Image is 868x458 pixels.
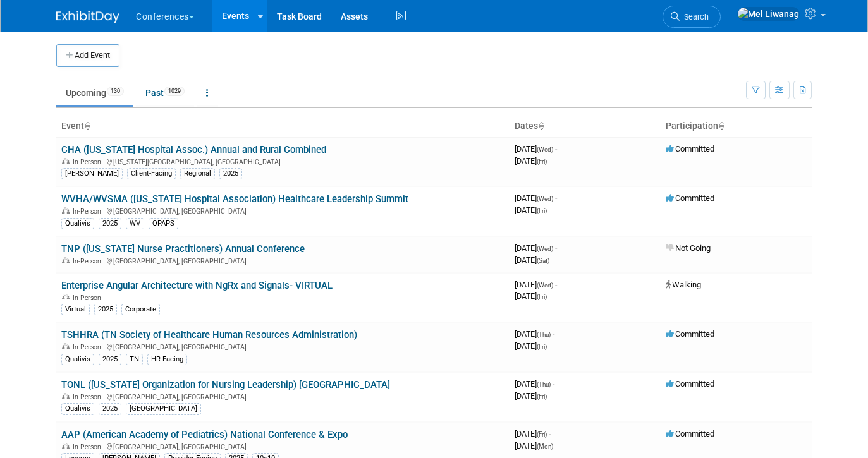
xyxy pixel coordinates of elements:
[515,156,547,166] span: [DATE]
[555,243,557,253] span: -
[515,144,557,154] span: [DATE]
[537,331,551,338] span: (Thu)
[73,207,105,215] span: In-Person
[515,243,557,253] span: [DATE]
[61,304,90,315] div: Virtual
[515,341,547,351] span: [DATE]
[555,193,557,203] span: -
[73,393,105,401] span: In-Person
[537,393,547,400] span: (Fri)
[164,87,185,96] span: 1029
[515,205,547,215] span: [DATE]
[537,245,553,252] span: (Wed)
[666,144,714,154] span: Committed
[73,257,105,265] span: In-Person
[84,121,90,131] a: Sort by Event Name
[61,144,326,155] a: CHA ([US_STATE] Hospital Assoc.) Annual and Rural Combined
[61,255,504,265] div: [GEOGRAPHIC_DATA], [GEOGRAPHIC_DATA]
[56,44,119,67] button: Add Event
[553,329,554,339] span: -
[680,12,709,21] span: Search
[666,379,714,389] span: Committed
[515,379,554,389] span: [DATE]
[666,329,714,339] span: Committed
[537,257,549,264] span: (Sat)
[73,158,105,166] span: In-Person
[61,391,504,401] div: [GEOGRAPHIC_DATA], [GEOGRAPHIC_DATA]
[537,195,553,202] span: (Wed)
[666,193,714,203] span: Committed
[537,431,547,438] span: (Fri)
[537,207,547,214] span: (Fri)
[61,379,390,390] a: TONL ([US_STATE] Organization for Nursing Leadership) [GEOGRAPHIC_DATA]
[515,280,557,289] span: [DATE]
[73,443,105,451] span: In-Person
[107,87,124,96] span: 130
[663,6,721,28] a: Search
[661,116,812,137] th: Participation
[537,443,553,450] span: (Mon)
[73,294,105,302] span: In-Person
[537,381,551,388] span: (Thu)
[61,193,408,205] a: WVHA/WVSMA ([US_STATE] Hospital Association) Healthcare Leadership Summit
[126,218,144,229] div: WV
[538,121,544,131] a: Sort by Start Date
[61,429,348,440] a: AAP (American Academy of Pediatrics) National Conference & Expo
[62,158,70,164] img: In-Person Event
[62,257,70,263] img: In-Person Event
[62,207,70,214] img: In-Person Event
[537,146,553,153] span: (Wed)
[61,156,504,166] div: [US_STATE][GEOGRAPHIC_DATA], [GEOGRAPHIC_DATA]
[510,116,661,137] th: Dates
[666,429,714,438] span: Committed
[61,168,123,179] div: [PERSON_NAME]
[62,443,70,449] img: In-Person Event
[126,354,143,365] div: TN
[99,403,121,414] div: 2025
[61,441,504,451] div: [GEOGRAPHIC_DATA], [GEOGRAPHIC_DATA]
[219,168,242,179] div: 2025
[515,441,553,450] span: [DATE]
[537,282,553,289] span: (Wed)
[666,280,701,289] span: Walking
[73,343,105,351] span: In-Person
[62,393,70,399] img: In-Person Event
[555,280,557,289] span: -
[147,354,187,365] div: HR-Facing
[56,116,510,137] th: Event
[537,293,547,300] span: (Fri)
[61,354,94,365] div: Qualivis
[99,354,121,365] div: 2025
[515,291,547,301] span: [DATE]
[515,391,547,401] span: [DATE]
[180,168,215,179] div: Regional
[61,205,504,215] div: [GEOGRAPHIC_DATA], [GEOGRAPHIC_DATA]
[555,144,557,154] span: -
[56,81,133,105] a: Upcoming130
[61,329,357,340] a: TSHHRA (TN Society of Healthcare Human Resources Administration)
[61,218,94,229] div: Qualivis
[61,243,305,255] a: TNP ([US_STATE] Nurse Practitioners) Annual Conference
[121,304,160,315] div: Corporate
[61,403,94,414] div: Qualivis
[127,168,176,179] div: Client-Facing
[537,343,547,350] span: (Fri)
[56,11,119,23] img: ExhibitDay
[61,341,504,351] div: [GEOGRAPHIC_DATA], [GEOGRAPHIC_DATA]
[136,81,194,105] a: Past1029
[515,255,549,265] span: [DATE]
[553,379,554,389] span: -
[549,429,551,438] span: -
[515,329,554,339] span: [DATE]
[537,158,547,165] span: (Fri)
[515,429,551,438] span: [DATE]
[126,403,201,414] div: [GEOGRAPHIC_DATA]
[94,304,117,315] div: 2025
[515,193,557,203] span: [DATE]
[718,121,724,131] a: Sort by Participation Type
[62,343,70,349] img: In-Person Event
[737,7,800,21] img: Mel Liwanag
[666,243,711,253] span: Not Going
[62,294,70,300] img: In-Person Event
[99,218,121,229] div: 2025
